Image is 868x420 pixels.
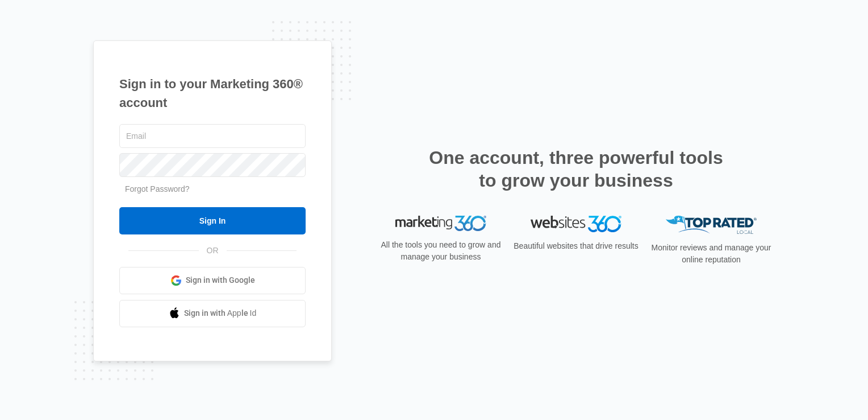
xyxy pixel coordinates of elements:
[119,300,306,327] a: Sign in with Apple Id
[648,242,775,266] p: Monitor reviews and manage your online reputation
[186,274,255,286] span: Sign in with Google
[666,216,757,234] img: Top Rated Local
[119,207,306,234] input: Sign In
[395,216,486,232] img: Marketing 360
[119,75,306,112] h1: Sign in to your Marketing 360® account
[184,307,257,319] span: Sign in with Apple Id
[119,124,306,148] input: Email
[425,146,727,192] h2: One account, three powerful tools to grow your business
[119,267,306,294] a: Sign in with Google
[125,184,190,193] a: Forgot Password?
[512,240,640,252] p: Beautiful websites that drive results
[531,216,621,232] img: Websites 360
[199,245,227,257] span: OR
[377,239,504,263] p: All the tools you need to grow and manage your business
